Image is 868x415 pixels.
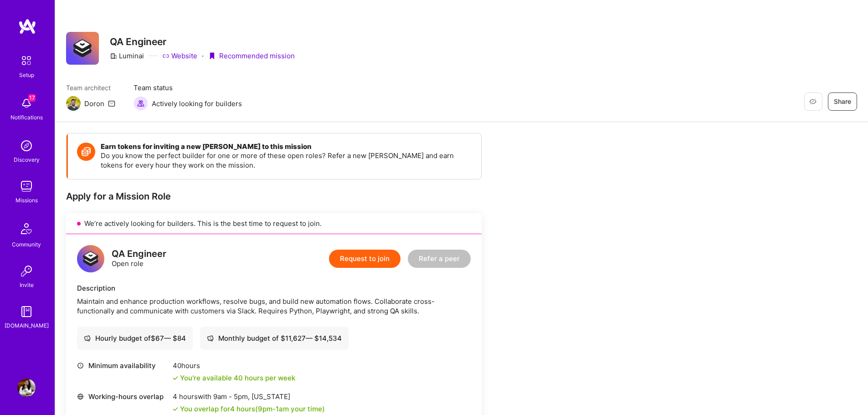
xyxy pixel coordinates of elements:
[207,333,342,343] div: Monthly budget of $ 11,627 — $ 14,534
[173,392,325,401] div: 4 hours with [US_STATE]
[17,262,36,280] img: Invite
[180,404,325,414] div: You overlap for 4 hours ( your time)
[84,99,104,108] div: Doron
[134,83,242,92] span: Team status
[834,97,851,106] span: Share
[173,361,295,370] div: 40 hours
[77,245,104,272] img: logo
[12,240,41,249] div: Community
[329,250,401,268] button: Request to join
[408,250,471,268] button: Refer a peer
[77,393,84,400] i: icon World
[258,405,289,413] span: 9pm - 1am
[17,51,36,70] img: setup
[134,96,148,111] img: Actively looking for builders
[77,283,471,293] div: Description
[66,32,99,65] img: Company Logo
[162,51,197,61] a: Website
[208,51,295,61] div: Recommended mission
[20,280,34,290] div: Invite
[77,392,168,401] div: Working-hours overlap
[77,143,95,161] img: Token icon
[84,333,186,343] div: Hourly budget of $ 67 — $ 84
[202,51,204,61] div: ·
[66,213,482,234] div: We’re actively looking for builders. This is the best time to request to join.
[10,113,43,122] div: Notifications
[66,190,482,202] div: Apply for a Mission Role
[173,373,295,383] div: You're available 40 hours per week
[17,94,36,113] img: bell
[17,379,36,397] img: User Avatar
[17,302,36,321] img: guide book
[17,177,36,195] img: teamwork
[828,92,857,111] button: Share
[110,52,117,60] i: icon CompanyGray
[66,83,115,92] span: Team architect
[173,406,178,412] i: icon Check
[15,379,38,397] a: User Avatar
[77,361,168,370] div: Minimum availability
[110,36,295,47] h3: QA Engineer
[15,195,38,205] div: Missions
[84,335,91,342] i: icon Cash
[14,155,40,164] div: Discovery
[15,218,37,240] img: Community
[108,100,115,107] i: icon Mail
[17,137,36,155] img: discovery
[77,297,471,316] div: Maintain and enhance production workflows, resolve bugs, and build new automation flows. Collabor...
[112,249,166,259] div: QA Engineer
[211,392,252,401] span: 9am - 5pm ,
[110,51,144,61] div: Luminai
[101,143,472,151] h4: Earn tokens for inviting a new [PERSON_NAME] to this mission
[28,94,36,102] span: 17
[77,362,84,369] i: icon Clock
[66,96,81,111] img: Team Architect
[173,375,178,381] i: icon Check
[19,70,34,80] div: Setup
[152,99,242,108] span: Actively looking for builders
[101,151,472,170] p: Do you know the perfect builder for one or more of these open roles? Refer a new [PERSON_NAME] an...
[5,321,49,330] div: [DOMAIN_NAME]
[809,98,817,105] i: icon EyeClosed
[112,249,166,268] div: Open role
[18,18,36,35] img: logo
[207,335,214,342] i: icon Cash
[208,52,216,60] i: icon PurpleRibbon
